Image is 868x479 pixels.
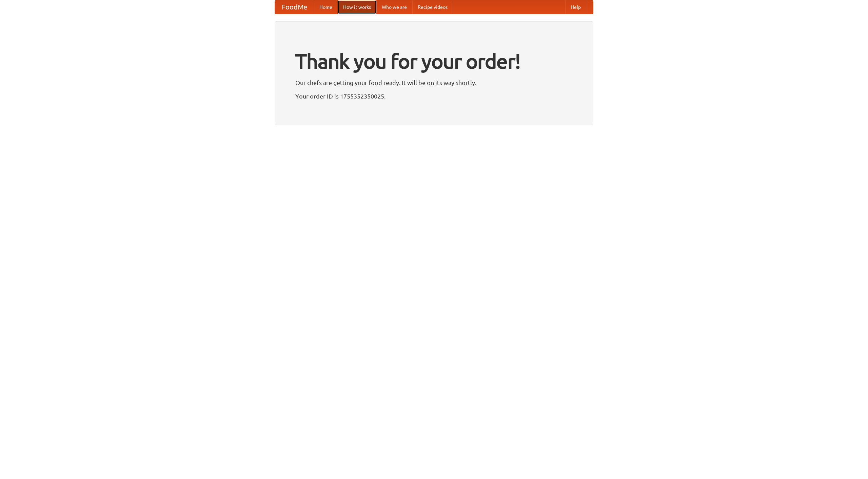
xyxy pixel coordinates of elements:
[295,78,573,88] p: Our chefs are getting your food ready. It will be on its way shortly.
[338,0,376,14] a: How it works
[295,91,573,101] p: Your order ID is 1755352350025.
[275,0,314,14] a: FoodMe
[314,0,338,14] a: Home
[376,0,412,14] a: Who we are
[565,0,586,14] a: Help
[295,45,573,78] h1: Thank you for your order!
[412,0,453,14] a: Recipe videos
